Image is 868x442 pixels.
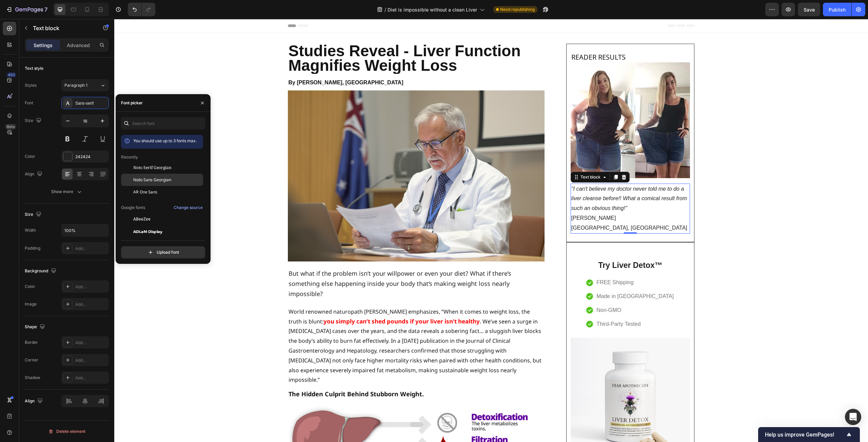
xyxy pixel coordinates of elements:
div: Show more [51,188,83,195]
span: ADLaM Display [133,228,162,234]
p: Settings [34,42,53,49]
img: Alt Image [456,43,576,159]
div: Publish [829,6,846,13]
span: Save [804,7,815,13]
div: Size [25,116,43,125]
button: Change source [173,204,203,212]
p: FREE Shipping [482,259,519,269]
div: Sans-serif [75,100,107,106]
div: Beta [5,124,16,129]
h2: Try Liver Detox™ [460,240,572,253]
div: Border [25,339,38,345]
div: Add... [75,246,107,252]
div: Add... [75,375,107,381]
p: Advanced [67,42,90,49]
div: Add... [75,357,107,363]
p: 7 [44,5,47,14]
button: Paragraph 1 [61,79,109,91]
p: World renowned naturopath [PERSON_NAME] emphasizes, “When it comes to weight loss, the truth is b... [174,288,430,366]
div: 450 [6,72,16,78]
input: Auto [62,224,108,236]
i: "I can't believe my doctor never told me to do a liver cleanse before!! What a comical result fro... [457,167,573,192]
div: Color [25,153,35,160]
div: Text block [465,155,488,161]
strong: you simply can’t shed pounds if your liver isn’t healthy [209,298,366,306]
p: Text block [33,24,91,32]
strong: The Hidden Culprit Behind Stubborn Weight. [174,371,310,379]
p: [GEOGRAPHIC_DATA], [GEOGRAPHIC_DATA] [457,204,575,214]
div: Change source [174,205,203,211]
span: But what if the problem isn’t your willpower or even your diet? What if there’s something else ha... [174,250,397,279]
p: Recently [121,154,138,160]
div: Padding [25,245,40,251]
iframe: Design area [114,19,868,442]
span: Help us improve GemPages! [765,432,845,438]
div: Rich Text Editor. Editing area: main [456,165,576,215]
button: Upload font [121,246,205,258]
button: Save [798,3,820,16]
div: Delete element [48,427,85,436]
p: Third-Party Tested [482,300,526,310]
span: AR One Sans [133,189,157,195]
button: Show survey - Help us improve GemPages! [765,430,853,439]
div: Corner [25,357,38,363]
div: Image [25,301,37,307]
div: Open Intercom Messenger [845,409,861,425]
button: Delete element [25,426,109,437]
strong: By [PERSON_NAME], [GEOGRAPHIC_DATA] [174,61,289,66]
div: Align [25,397,44,406]
div: Width [25,227,36,233]
span: You should use up to 3 fonts max. [133,138,197,143]
span: ABeeZee [133,216,151,222]
img: Alt Image [174,71,430,243]
p: READER RESULTS [457,34,575,43]
div: 242424 [75,154,107,160]
h2: Rich Text Editor. Editing area: main [456,33,576,43]
p: Google fonts [121,205,145,211]
div: Undo/Redo [128,3,155,16]
div: Align [25,170,44,179]
div: Shape [25,322,46,332]
p: [PERSON_NAME] [457,194,575,204]
span: Noto Sans Georgian [133,177,171,183]
img: Alt Image [456,319,576,438]
span: Noto Serif Georgian [133,165,172,171]
span: Diet is impossible without a clean Liver [388,6,477,13]
p: Made in [GEOGRAPHIC_DATA] [482,273,559,282]
div: Text style [25,65,43,71]
span: / [384,6,386,13]
p: Non-GMO [482,287,507,296]
span: Need republishing [500,6,535,13]
div: Add... [75,340,107,346]
div: Font [25,100,33,106]
div: Background [25,267,58,276]
div: Add... [75,284,107,290]
button: Show more [25,186,109,198]
div: Add... [75,301,107,308]
button: 7 [3,3,51,16]
input: Search font [121,117,205,129]
span: Paragraph 1 [64,82,87,88]
div: Styles [25,82,37,88]
div: Font picker [121,100,143,106]
div: Shadow [25,375,40,381]
div: Size [25,210,43,219]
button: Publish [823,3,851,16]
span: Studies Reveal - Liver Function Magnifies Weight Loss [174,23,407,55]
div: Color [25,283,35,290]
div: Upload font [147,249,179,256]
